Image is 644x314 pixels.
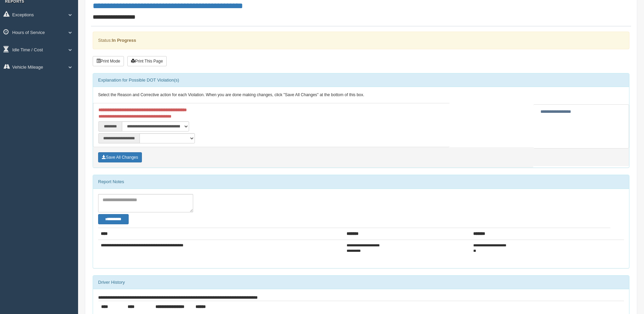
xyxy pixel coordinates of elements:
[127,56,167,66] button: Print This Page
[93,32,629,49] div: Status:
[98,214,129,224] button: Change Filter Options
[93,276,629,289] div: Driver History
[93,87,629,103] div: Select the Reason and Corrective action for each Violation. When you are done making changes, cli...
[112,38,136,43] strong: In Progress
[93,175,629,189] div: Report Notes
[98,152,142,162] button: Save
[93,73,629,87] div: Explanation for Possible DOT Violation(s)
[93,56,124,66] button: Print Mode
